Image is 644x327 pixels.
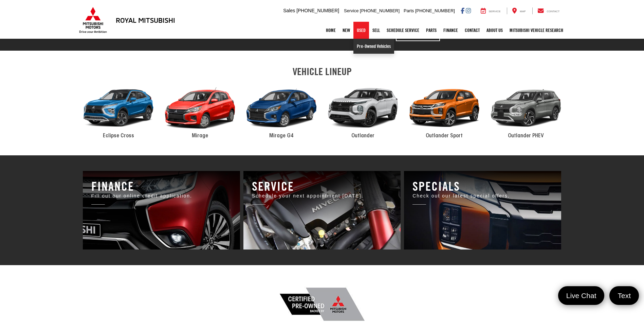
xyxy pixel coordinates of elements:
span: Outlander [351,133,374,139]
a: 2024 Mitsubishi Outlander Outlander [322,81,404,140]
a: Pre-Owned Vehicles [353,39,394,54]
span: Mirage [192,133,208,139]
a: New [339,22,353,39]
span: Live Chat [563,291,600,300]
img: Mitsubishi [78,7,108,33]
a: Home [323,22,339,39]
a: Royal Mitsubishi | Baton Rouge, LA Royal Mitsubishi | Baton Rouge, LA Royal Mitsubishi | Baton Ro... [83,171,240,250]
h3: Finance [91,179,232,193]
a: 2024 Mitsubishi Eclipse Cross Eclipse Cross [78,81,159,140]
a: Parts: Opens in a new tab [423,22,440,39]
div: 2024 Mitsubishi Outlander [322,81,404,136]
span: Service [489,10,501,13]
div: 2024 Mitsubishi Mirage [159,81,241,136]
div: 2024 Mitsubishi Eclipse Cross [78,81,159,136]
span: Parts [404,8,414,13]
span: Outlander PHEV [508,133,544,139]
a: Instagram: Click to visit our Instagram page [466,8,471,13]
p: Check out our latest special offers. [412,193,553,200]
a: 2024 Mitsubishi Mirage G4 Mirage G4 [241,81,322,140]
span: [PHONE_NUMBER] [415,8,455,13]
span: [PHONE_NUMBER] [296,8,339,13]
a: Live Chat [558,286,605,305]
a: Mitsubishi Vehicle Research [506,22,567,39]
a: About Us [483,22,506,39]
span: Map [520,10,526,13]
a: 2024 Mitsubishi Outlander Sport Outlander Sport [404,81,485,140]
a: Sell [369,22,383,39]
p: Schedule your next appointment [DATE]. [252,193,392,200]
span: Mirage G4 [269,133,294,139]
span: Text [614,291,634,300]
span: Outlander Sport [426,133,463,139]
h2: VEHICLE LINEUP [78,66,567,77]
div: 2024 Mitsubishi Mirage G4 [241,81,322,136]
a: Contact [532,7,565,14]
a: Royal Mitsubishi | Baton Rouge, LA Royal Mitsubishi | Baton Rouge, LA Royal Mitsubishi | Baton Ro... [243,171,401,250]
a: Schedule Service: Opens in a new tab [383,22,423,39]
a: Finance [440,22,461,39]
a: Contact [461,22,483,39]
a: Facebook: Click to visit our Facebook page [461,8,464,13]
a: Used [353,22,369,39]
h3: Service [252,179,392,193]
a: 2024 Mitsubishi Outlander PHEV Outlander PHEV [485,81,567,140]
a: Royal Mitsubishi | Baton Rouge, LA Royal Mitsubishi | Baton Rouge, LA Royal Mitsubishi | Baton Ro... [404,171,561,250]
div: 2024 Mitsubishi Outlander PHEV [485,81,567,136]
a: Map [507,7,531,14]
span: Eclipse Cross [103,133,134,139]
h3: Royal Mitsubishi [116,16,175,24]
span: Contact [547,10,559,13]
span: Service [344,8,358,13]
h3: Specials [412,179,553,193]
a: Text [609,286,639,305]
span: [PHONE_NUMBER] [360,8,400,13]
a: 2024 Mitsubishi Mirage Mirage [159,81,241,140]
p: Fill out our online credit application. [91,193,232,200]
div: 2024 Mitsubishi Outlander Sport [404,81,485,136]
a: Service [476,7,506,14]
span: Sales [283,8,295,13]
